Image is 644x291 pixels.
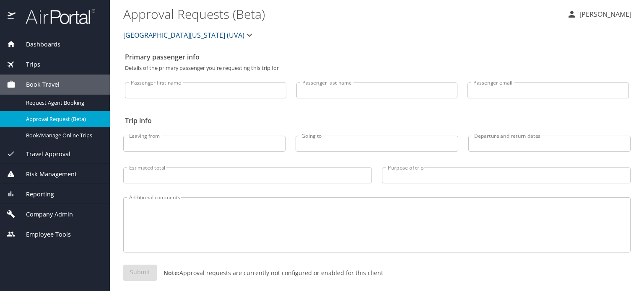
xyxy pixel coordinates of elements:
[123,1,560,27] h1: Approval Requests (Beta)
[123,29,244,41] span: [GEOGRAPHIC_DATA][US_STATE] (UVA)
[26,115,100,123] span: Approval Request (Beta)
[26,99,100,107] span: Request Agent Booking
[125,114,629,127] h2: Trip info
[563,7,635,22] button: [PERSON_NAME]
[16,60,40,69] span: Trips
[16,190,54,199] span: Reporting
[125,65,629,71] p: Details of the primary passenger you're requesting this trip for
[125,50,629,64] h2: Primary passenger info
[8,8,16,25] img: icon-airportal.png
[16,149,70,159] span: Travel Approval
[16,8,95,25] img: airportal-logo.png
[16,210,73,219] span: Company Admin
[26,131,100,139] span: Book/Manage Online Trips
[16,170,77,179] span: Risk Management
[164,269,179,277] strong: Note:
[120,27,258,44] button: [GEOGRAPHIC_DATA][US_STATE] (UVA)
[157,268,383,277] p: Approval requests are currently not configured or enabled for this client
[16,80,60,89] span: Book Travel
[577,9,631,19] p: [PERSON_NAME]
[16,230,71,239] span: Employee Tools
[16,40,60,49] span: Dashboards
